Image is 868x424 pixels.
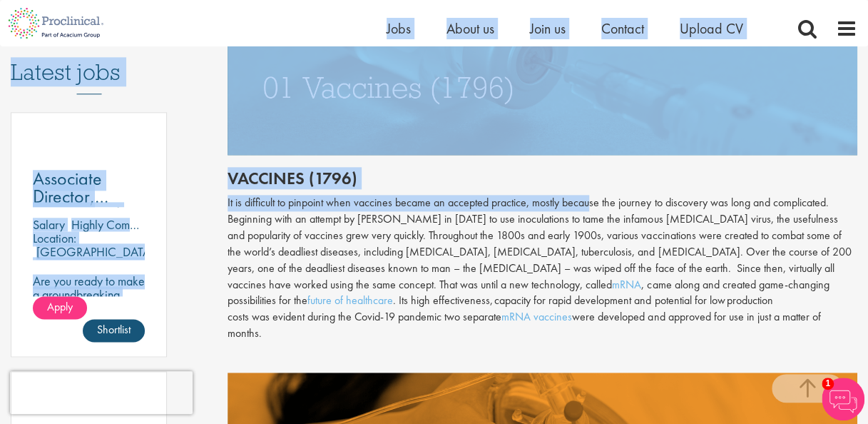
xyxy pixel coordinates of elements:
span: Salary [33,216,65,233]
a: About us [446,19,494,38]
a: Shortlist [83,319,145,342]
a: Contact [601,19,644,38]
span: Associate Director, Commercial Training Lead [33,166,128,244]
img: vaccines [228,19,857,155]
iframe: reCAPTCHA [10,371,193,414]
img: Chatbot [822,378,864,420]
span: Apply [47,299,73,314]
a: future of healthcare [307,293,393,308]
a: Associate Director, Commercial Training Lead [33,170,145,206]
span: 1 [822,378,834,390]
a: Apply [33,296,87,319]
span: Location: [33,230,76,246]
a: Upload CV [680,19,743,38]
p: [GEOGRAPHIC_DATA], [GEOGRAPHIC_DATA] [33,243,158,273]
a: mRNA [612,277,641,292]
p: Highly Competitive [71,216,166,233]
h3: Latest jobs [11,24,167,94]
h2: Vaccines (1796) [228,169,857,188]
a: Join us [530,19,566,38]
p: Are you ready to make a groundbreaking impact in the world of biotechnology? Join a growing compa... [33,274,145,383]
a: mRNA vaccines [501,309,572,324]
a: Jobs [387,19,411,38]
div: It is difficult to pinpoint when vaccines became an accepted practice, mostly because the journey... [228,195,857,342]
